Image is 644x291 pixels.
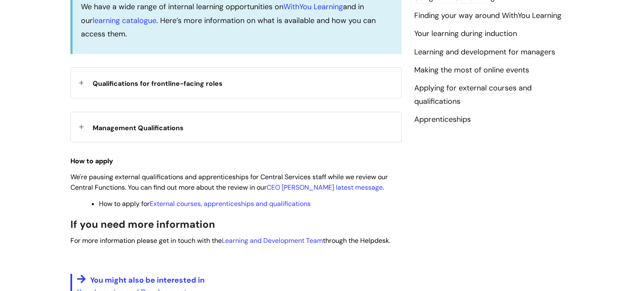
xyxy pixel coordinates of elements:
span: Management Qualifications [93,124,184,132]
span: We're pausing external qualifications and apprenticeships for Central Services staff while we rev... [70,173,388,192]
a: Applying for external courses and qualifications [414,83,532,107]
a: Learning and development for managers [414,47,555,58]
a: learning catalogue [93,15,156,26]
a: Your learning during induction [414,28,517,39]
a: WithYou Learning [283,2,343,12]
a: CEO [PERSON_NAME] latest message [267,183,383,192]
span: How to apply for [99,199,311,208]
a: Learning and Development Team [222,236,323,245]
strong: How to apply [70,157,113,165]
a: Making the most of online events [414,65,529,76]
span: If you need more information [70,218,215,231]
a: Finding your way around WithYou Learning [414,10,561,21]
a: Apprenticeships [414,114,471,125]
a: External courses, apprenticeships and qualifications [150,199,311,208]
span: Qualifications for frontline-facing roles [93,79,223,88]
span: You might also be interested in [90,275,205,285]
span: For more information please get in touch with the through the Helpdesk. [70,236,390,245]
